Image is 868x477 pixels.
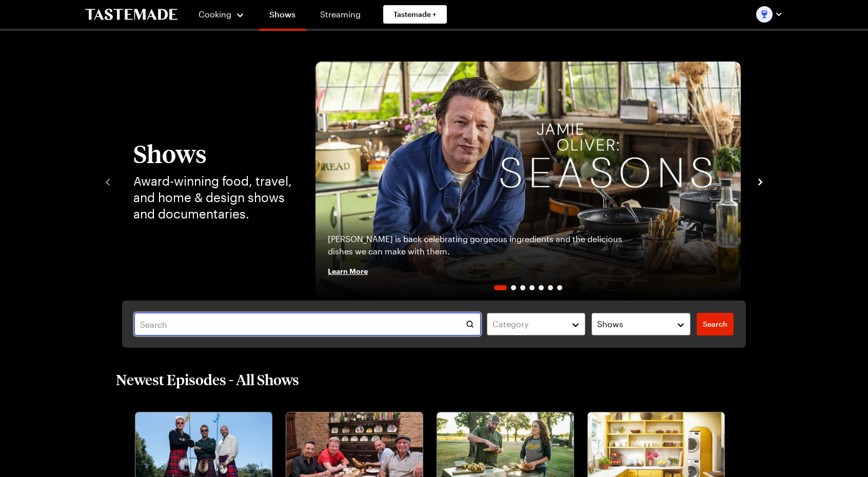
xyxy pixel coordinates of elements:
a: Tastemade + [383,5,447,24]
a: To Tastemade Home Page [85,9,177,21]
div: Category [492,318,565,330]
a: Shows [259,2,306,31]
span: Shows [597,318,623,330]
img: Profile picture [756,6,773,23]
button: navigate to next item [755,175,765,187]
div: 1 / 7 [315,62,741,301]
span: Go to slide 1 [494,285,507,290]
span: Learn More [328,266,368,276]
span: Go to slide 4 [529,285,535,290]
p: Award-winning food, travel, and home & design shows and documentaries. [133,173,295,222]
button: Category [487,313,586,335]
span: Go to slide 6 [548,285,553,290]
span: Cooking [199,9,231,19]
button: Profile picture [756,6,783,23]
span: Go to slide 2 [511,285,516,290]
span: Go to slide 7 [557,285,562,290]
span: Go to slide 3 [520,285,525,290]
a: Jamie Oliver: Seasons[PERSON_NAME] is back celebrating gorgeous ingredients and the delicious dis... [315,62,741,301]
img: Jamie Oliver: Seasons [315,62,741,301]
button: Cooking [198,2,245,27]
h2: Newest Episodes - All Shows [116,370,299,389]
span: Tastemade + [393,9,437,19]
button: navigate to previous item [103,175,113,187]
span: Go to slide 5 [539,285,544,290]
button: Shows [591,313,691,335]
h1: Shows [133,140,295,167]
a: filters [697,313,734,335]
p: [PERSON_NAME] is back celebrating gorgeous ingredients and the delicious dishes we can make with ... [328,233,648,257]
span: Search [703,319,727,329]
input: Search [134,313,481,335]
